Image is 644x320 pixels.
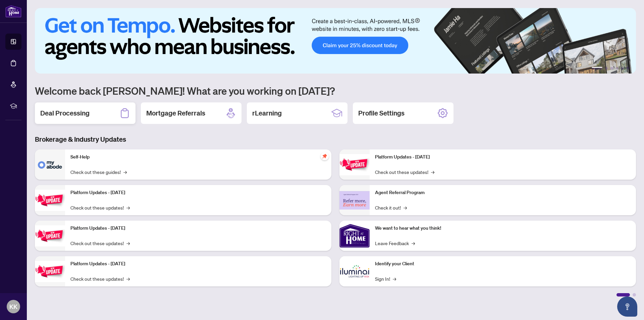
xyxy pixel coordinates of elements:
[70,189,326,196] p: Platform Updates - [DATE]
[375,204,407,211] a: Check it out!→
[123,168,127,176] span: →
[617,296,637,317] button: Open asap
[321,152,329,160] span: pushpin
[35,225,65,246] img: Platform Updates - July 21, 2025
[375,239,415,247] a: Leave Feedback→
[35,135,636,144] h3: Brokerage & Industry Updates
[35,84,636,97] h1: Welcome back [PERSON_NAME]! What are you working on [DATE]?
[252,108,282,118] h2: rLearning
[616,67,619,70] button: 4
[70,225,326,232] p: Platform Updates - [DATE]
[35,190,65,211] img: Platform Updates - September 16, 2025
[627,67,629,70] button: 6
[126,275,130,282] span: →
[339,191,370,210] img: Agent Referral Program
[412,239,415,247] span: →
[592,67,602,70] button: 1
[70,275,130,282] a: Check out these updates!→
[610,67,613,70] button: 3
[70,204,130,211] a: Check out these updates!→
[605,67,608,70] button: 2
[375,275,396,282] a: Sign In!→
[393,275,396,282] span: →
[146,108,205,118] h2: Mortgage Referrals
[35,8,636,74] img: Slide 0
[404,204,407,211] span: →
[40,108,90,118] h2: Deal Processing
[70,153,326,161] p: Self-Help
[70,260,326,268] p: Platform Updates - [DATE]
[375,153,631,161] p: Platform Updates - [DATE]
[375,168,434,176] a: Check out these updates!→
[35,149,65,180] img: Self-Help
[339,154,370,175] img: Platform Updates - June 23, 2025
[375,225,631,232] p: We want to hear what you think!
[375,260,631,268] p: Identify your Client
[431,168,434,176] span: →
[35,261,65,282] img: Platform Updates - July 8, 2025
[70,239,130,247] a: Check out these updates!→
[621,67,624,70] button: 5
[5,5,21,17] img: logo
[358,108,405,118] h2: Profile Settings
[70,168,127,176] a: Check out these guides!→
[9,302,17,311] span: KK
[339,256,370,286] img: Identify your Client
[126,204,130,211] span: →
[375,189,631,196] p: Agent Referral Program
[339,221,370,251] img: We want to hear what you think!
[126,239,130,247] span: →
